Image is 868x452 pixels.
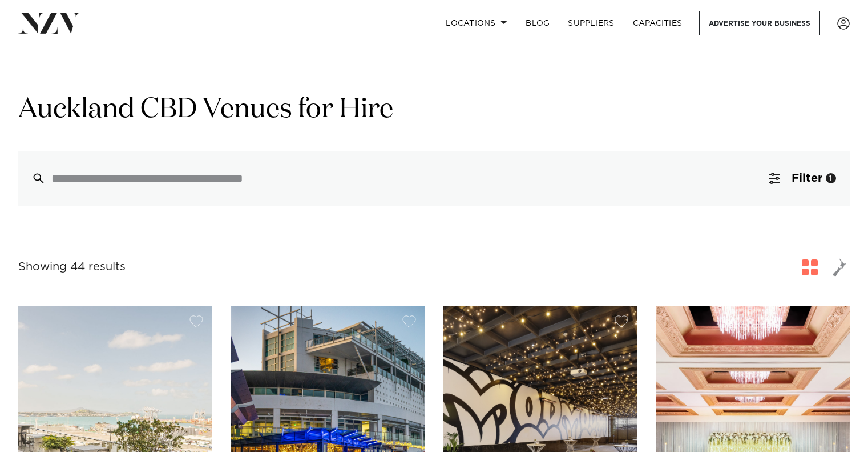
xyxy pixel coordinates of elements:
[826,173,836,183] div: 1
[516,11,559,35] a: BLOG
[559,11,623,35] a: SUPPLIERS
[792,173,822,184] span: Filter
[18,92,850,128] h1: Auckland CBD Venues for Hire
[18,258,126,276] div: Showing 44 results
[755,151,850,206] button: Filter1
[699,11,820,35] a: Advertise your business
[18,13,80,33] img: nzv-logo.png
[437,11,516,35] a: Locations
[624,11,692,35] a: Capacities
